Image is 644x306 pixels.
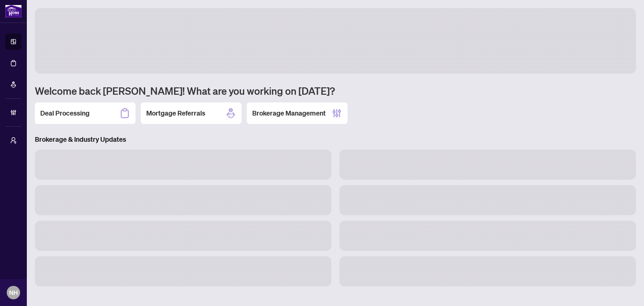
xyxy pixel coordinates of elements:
[5,5,21,17] img: logo
[252,108,326,118] h2: Brokerage Management
[10,137,17,144] span: user-switch
[35,84,636,97] h1: Welcome back [PERSON_NAME]! What are you working on [DATE]?
[9,288,18,297] span: NH
[40,108,90,118] h2: Deal Processing
[35,135,636,144] h3: Brokerage & Industry Updates
[146,108,205,118] h2: Mortgage Referrals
